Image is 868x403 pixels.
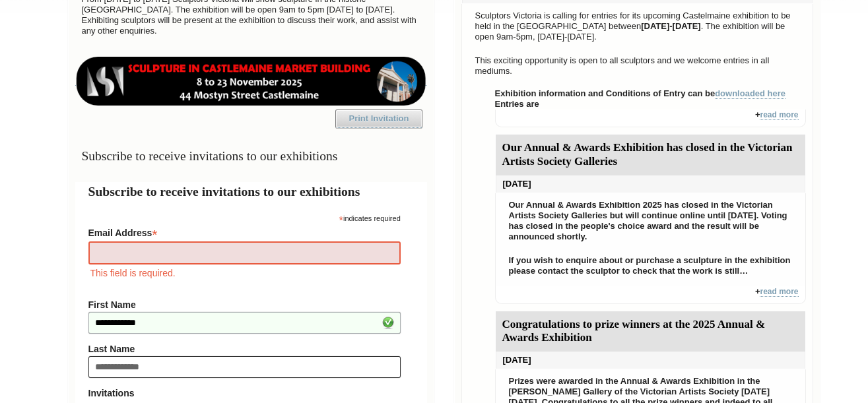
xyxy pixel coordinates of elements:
[469,52,806,80] p: This exciting opportunity is open to all sculptors and we welcome entries in all mediums.
[88,224,401,239] label: Email Address
[88,388,401,398] strong: Invitations
[502,197,799,245] p: Our Annual & Awards Exhibition 2025 has closed in the Victorian Artists Society Galleries but wil...
[75,143,427,169] h3: Subscribe to receive invitations to our exhibitions
[760,110,798,120] a: read more
[495,88,786,99] strong: Exhibition information and Conditions of Entry can be
[760,287,798,297] a: read more
[496,352,805,369] div: [DATE]
[88,211,401,224] div: indicates required
[88,344,401,354] label: Last Name
[88,182,414,201] h2: Subscribe to receive invitations to our exhibitions
[502,252,799,280] p: If you wish to enquire about or purchase a sculpture in the exhibition please contact the sculpto...
[88,266,401,280] div: This field is required.
[496,311,805,352] div: Congratulations to prize winners at the 2025 Annual & Awards Exhibition
[88,299,401,310] label: First Name
[715,88,785,99] a: downloaded here
[75,57,427,106] img: castlemaine-ldrbd25v2.png
[495,286,806,304] div: +
[641,21,701,31] strong: [DATE]-[DATE]
[335,109,422,128] a: Print Invitation
[496,135,805,175] div: Our Annual & Awards Exhibition has closed in the Victorian Artists Society Galleries
[469,7,806,46] p: Sculptors Victoria is calling for entries for its upcoming Castelmaine exhibition to be held in t...
[495,109,806,127] div: +
[496,175,805,193] div: [DATE]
